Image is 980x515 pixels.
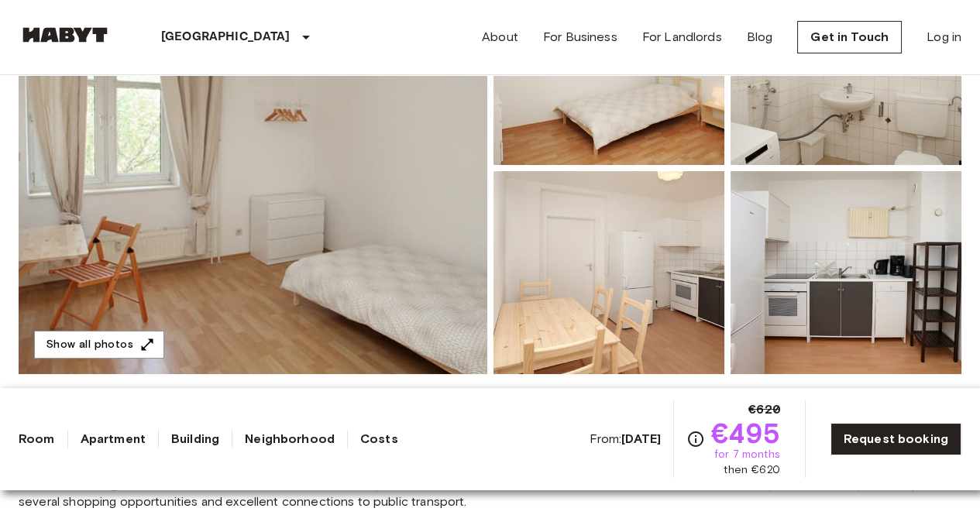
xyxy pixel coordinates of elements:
[621,431,661,446] b: [DATE]
[161,28,291,46] p: [GEOGRAPHIC_DATA]
[171,430,219,448] a: Building
[81,430,146,448] a: Apartment
[589,431,661,448] span: From:
[34,331,164,359] button: Show all photos
[360,430,398,448] a: Costs
[493,171,724,374] img: Picture of unit DE-01-193-02M
[19,27,112,43] img: Habyt
[642,28,722,46] a: For Landlords
[747,28,773,46] a: Blog
[797,21,902,53] a: Get in Touch
[714,447,780,462] span: for 7 months
[748,400,780,419] span: €620
[543,28,617,46] a: For Business
[927,28,961,46] a: Log in
[711,419,780,447] span: €495
[830,423,961,455] a: Request booking
[482,28,518,46] a: About
[19,430,55,448] a: Room
[686,430,705,448] svg: Check cost overview for full price breakdown. Please note that discounts apply to new joiners onl...
[245,430,335,448] a: Neighborhood
[731,171,961,374] img: Picture of unit DE-01-193-02M
[724,462,779,478] span: then €620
